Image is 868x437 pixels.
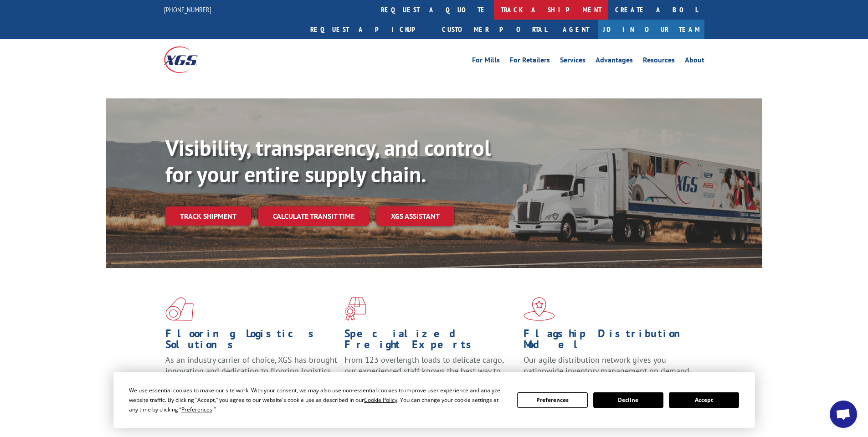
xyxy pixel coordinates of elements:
[113,372,755,428] div: Cookie Consent Prompt
[524,297,555,321] img: xgs-icon-flagship-distribution-model-red
[669,392,739,408] button: Accept
[165,328,338,355] h1: Flooring Logistics Solutions
[524,328,696,355] h1: Flagship Distribution Model
[830,401,857,428] div: Open chat
[303,20,435,39] a: Request a pickup
[435,20,554,39] a: Customer Portal
[181,406,212,413] span: Preferences
[376,206,454,226] a: XGS ASSISTANT
[643,57,675,67] a: Resources
[164,5,211,14] a: [PHONE_NUMBER]
[165,206,251,226] a: Track shipment
[524,355,691,376] span: Our agile distribution network gives you nationwide inventory management on demand.
[598,20,704,39] a: Join Our Team
[560,57,586,67] a: Services
[472,57,500,67] a: For Mills
[344,328,517,355] h1: Specialized Freight Experts
[165,297,194,321] img: xgs-icon-total-supply-chain-intelligence-red
[685,57,704,67] a: About
[554,20,598,39] a: Agent
[165,134,491,188] b: Visibility, transparency, and control for your entire supply chain.
[344,297,366,321] img: xgs-icon-focused-on-flooring-red
[517,392,587,408] button: Preferences
[344,355,517,395] p: From 123 overlength loads to delicate cargo, our experienced staff knows the best way to move you...
[593,392,663,408] button: Decline
[258,206,369,226] a: Calculate transit time
[364,396,397,404] span: Cookie Policy
[510,57,550,67] a: For Retailers
[165,355,337,387] span: As an industry carrier of choice, XGS has brought innovation and dedication to flooring logistics...
[596,57,633,67] a: Advantages
[129,386,506,414] div: We use essential cookies to make our site work. With your consent, we may also use non-essential ...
